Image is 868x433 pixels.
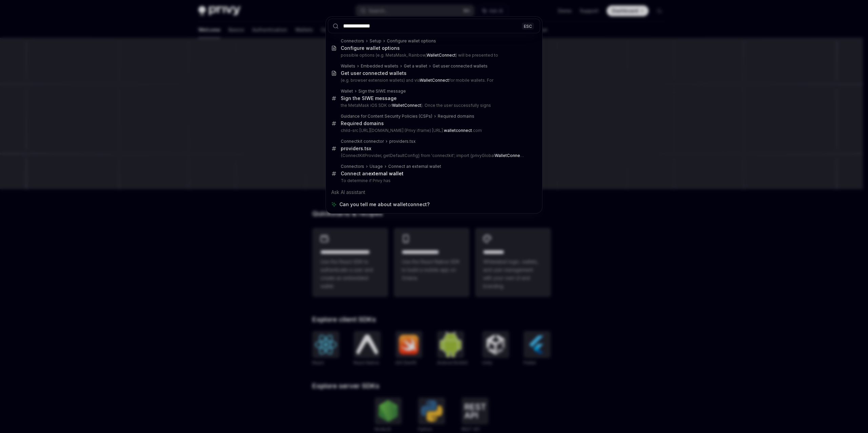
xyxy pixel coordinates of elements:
[341,120,384,126] div: Required domains
[341,95,397,101] div: Sign the SIWE message
[370,38,381,44] div: Setup
[370,164,383,169] div: Usage
[341,88,353,94] div: Wallet
[522,22,534,29] div: ESC
[341,164,364,169] div: Connectors
[404,63,427,69] div: Get a wallet
[341,38,364,44] div: Connectors
[388,164,441,169] div: Connect an external wallet
[341,139,384,144] div: Connectkit connector
[361,63,398,69] div: Embedded wallets
[341,78,526,83] p: (e.g. browser extension wallets) and via for mobile wallets. For
[341,70,407,76] div: Get user connected wallets
[420,78,449,83] b: WalletConnect
[341,178,526,183] p: To determine if Privy has
[341,153,526,158] p: {ConnectKitProvider, getDefaultConfig} from 'connectkit'; import {privyGlobal
[341,171,403,177] div: Connect an
[339,201,430,208] span: Can you tell me about walletconnect?
[358,88,406,94] div: Sign the SIWE message
[444,128,472,133] b: walletconnect
[438,114,474,119] div: Required domains
[341,128,526,133] p: child-src [URL][DOMAIN_NAME] (Privy iframe) [URL]. .com
[495,153,527,158] b: WalletConnect<
[392,103,421,108] b: WalletConnect
[387,38,436,44] div: Configure wallet options
[341,45,400,51] div: Configure wallet options
[341,114,432,119] div: Guidance for Content Security Policies (CSPs)
[341,63,355,69] div: Wallets
[389,139,416,144] div: providers.tsx
[341,53,526,58] p: possible options (e.g. MetaMask, Rainbow, ) will be presented to
[433,63,488,69] div: Get user connected wallets
[427,53,456,58] b: WalletConnect
[368,171,403,176] b: external wallet
[328,186,540,198] div: Ask AI assistant
[341,145,371,152] div: providers.tsx
[341,103,526,108] p: the MetaMask iOS SDK or ). Once the user successfully signs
